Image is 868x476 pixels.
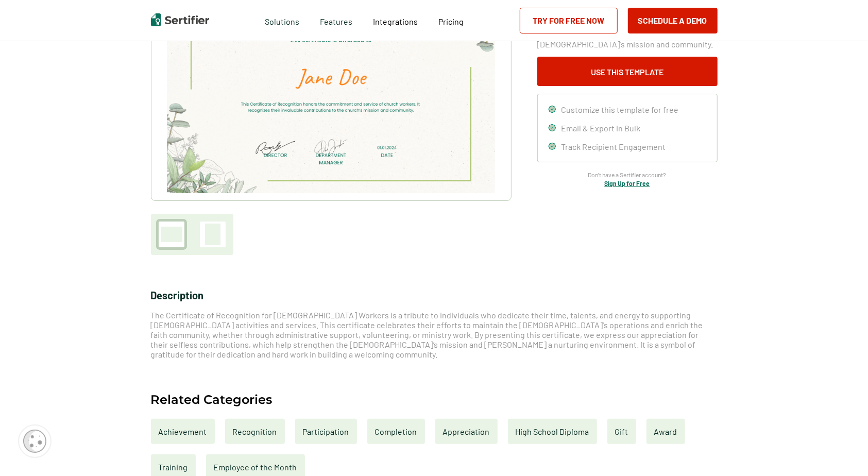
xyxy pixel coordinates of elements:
[23,430,46,453] img: Cookie Popup Icon
[605,180,650,187] a: Sign Up for Free
[373,14,418,27] a: Integrations
[435,419,498,444] a: Appreciation
[628,8,718,33] button: Schedule a Demo
[561,123,641,133] span: Email & Export in Bulk
[151,310,703,359] span: The Certificate of Recognition for [DEMOGRAPHIC_DATA] Workers is a tribute to individuals who ded...
[438,16,464,26] span: Pricing
[816,427,868,476] iframe: Chat Widget
[508,419,597,444] a: High School Diploma
[295,419,357,444] a: Participation
[225,419,285,444] a: Recognition
[537,57,718,86] button: Use This Template
[520,8,618,33] a: Try for Free Now
[151,419,215,444] a: Achievement
[373,16,418,26] span: Integrations
[320,14,352,27] span: Features
[265,14,299,27] span: Solutions
[151,289,204,301] span: Description
[561,142,666,151] span: Track Recipient Engagement
[588,170,667,180] span: Don’t have a Sertifier account?
[607,419,636,444] a: Gift
[367,419,425,444] a: Completion
[561,105,679,114] span: Customize this template for free
[438,14,464,27] a: Pricing
[646,419,685,444] a: Award
[151,13,209,26] img: Sertifier | Digital Credentialing Platform
[151,393,273,406] h2: Related Categories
